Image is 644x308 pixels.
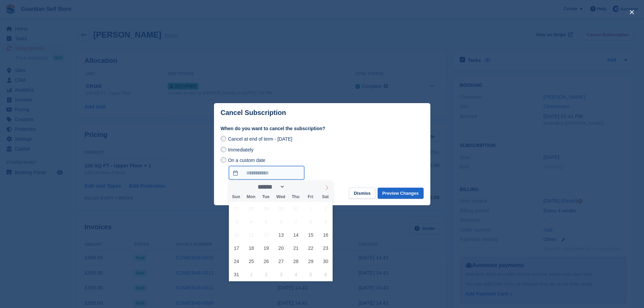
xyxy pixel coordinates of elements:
input: On a custom date [229,166,304,180]
span: On a custom date [228,158,265,163]
span: August 3, 2025 [230,215,243,228]
span: July 27, 2025 [230,202,243,215]
span: August 14, 2025 [289,228,303,241]
span: September 1, 2025 [245,268,258,281]
span: Immediately [228,147,253,152]
span: August 28, 2025 [289,255,303,268]
span: Cancel at end of term - [DATE] [228,136,292,142]
span: August 12, 2025 [260,228,273,241]
span: July 29, 2025 [260,202,273,215]
span: September 3, 2025 [275,268,288,281]
input: Cancel at end of term - [DATE] [221,136,226,141]
span: August 29, 2025 [304,255,317,268]
span: August 30, 2025 [319,255,332,268]
span: August 10, 2025 [230,228,243,241]
input: Immediately [221,147,226,152]
span: August 26, 2025 [260,255,273,268]
button: Preview Changes [378,188,424,199]
span: August 17, 2025 [230,241,243,255]
span: Wed [273,195,288,199]
span: August 8, 2025 [304,215,317,228]
span: July 30, 2025 [275,202,288,215]
p: Cancel Subscription [221,109,286,117]
span: August 21, 2025 [289,241,303,255]
input: Year [285,183,306,190]
span: August 15, 2025 [304,228,317,241]
span: August 23, 2025 [319,241,332,255]
span: August 24, 2025 [230,255,243,268]
span: Fri [303,195,318,199]
span: August 22, 2025 [304,241,317,255]
span: August 7, 2025 [289,215,303,228]
span: September 5, 2025 [304,268,317,281]
span: August 1, 2025 [304,202,317,215]
span: August 4, 2025 [245,215,258,228]
span: Thu [288,195,303,199]
span: August 31, 2025 [230,268,243,281]
span: August 16, 2025 [319,228,332,241]
span: August 9, 2025 [319,215,332,228]
button: Dismiss [349,188,375,199]
span: Sat [318,195,333,199]
button: close [626,7,637,18]
label: When do you want to cancel the subscription? [221,125,424,132]
span: July 28, 2025 [245,202,258,215]
select: Month [255,183,285,190]
span: August 27, 2025 [275,255,288,268]
span: Tue [258,195,273,199]
span: August 5, 2025 [260,215,273,228]
span: September 6, 2025 [319,268,332,281]
span: August 25, 2025 [245,255,258,268]
span: September 2, 2025 [260,268,273,281]
span: Sun [229,195,244,199]
span: Mon [243,195,258,199]
span: August 20, 2025 [275,241,288,255]
span: July 31, 2025 [289,202,303,215]
span: August 11, 2025 [245,228,258,241]
span: August 6, 2025 [275,215,288,228]
span: August 13, 2025 [275,228,288,241]
input: On a custom date [221,157,226,163]
span: August 2, 2025 [319,202,332,215]
span: September 4, 2025 [289,268,303,281]
span: August 19, 2025 [260,241,273,255]
span: August 18, 2025 [245,241,258,255]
